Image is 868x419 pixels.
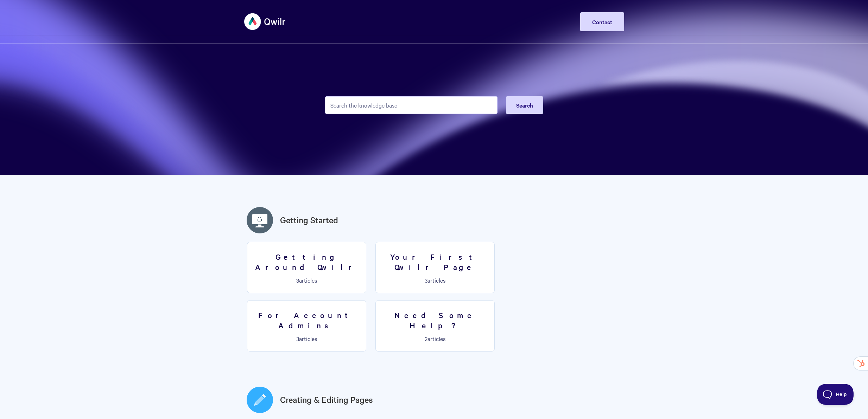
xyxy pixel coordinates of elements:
a: Your First Qwilr Page 3articles [375,242,495,293]
img: Qwilr Help Center [244,8,286,35]
p: articles [380,335,490,342]
h3: Your First Qwilr Page [380,252,490,272]
button: Search [506,96,543,114]
h3: Getting Around Qwilr [252,252,362,272]
input: Search the knowledge base [325,96,498,114]
a: For Account Admins 3articles [247,300,366,352]
a: Getting Started [280,214,338,226]
span: Search [516,101,533,109]
h3: For Account Admins [252,310,362,330]
p: articles [380,277,490,283]
span: 3 [296,335,299,342]
a: Need Some Help? 2articles [375,300,495,352]
a: Creating & Editing Pages [280,393,373,406]
h3: Need Some Help? [380,310,490,330]
p: articles [252,277,362,283]
a: Getting Around Qwilr 3articles [247,242,366,293]
span: 2 [425,335,427,342]
iframe: Toggle Customer Support [817,384,854,405]
p: articles [252,335,362,342]
span: 3 [425,276,427,284]
span: 3 [296,276,299,284]
a: Contact [580,12,624,31]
